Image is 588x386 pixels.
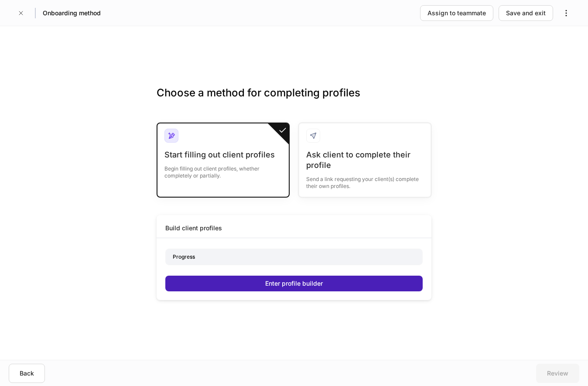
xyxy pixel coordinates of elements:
button: Back [9,364,45,383]
div: Progress [166,249,422,264]
button: Review [536,364,579,383]
button: Assign to teammate [420,5,493,21]
div: Begin filling out client profiles, whether completely or partially. [164,160,282,179]
h5: Onboarding method [43,9,101,17]
div: Assign to teammate [427,9,486,17]
div: Review [547,369,568,378]
div: Build client profiles [165,224,222,232]
div: Back [20,369,34,378]
div: Send a link requesting your client(s) complete their own profiles. [306,171,424,190]
div: Save and exit [506,9,546,17]
h3: Choose a method for completing profiles [157,86,431,114]
button: Enter profile builder [165,276,423,291]
div: Enter profile builder [265,279,323,288]
button: Save and exit [499,5,553,21]
div: Start filling out client profiles [164,150,282,160]
div: Ask client to complete their profile [306,150,424,171]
